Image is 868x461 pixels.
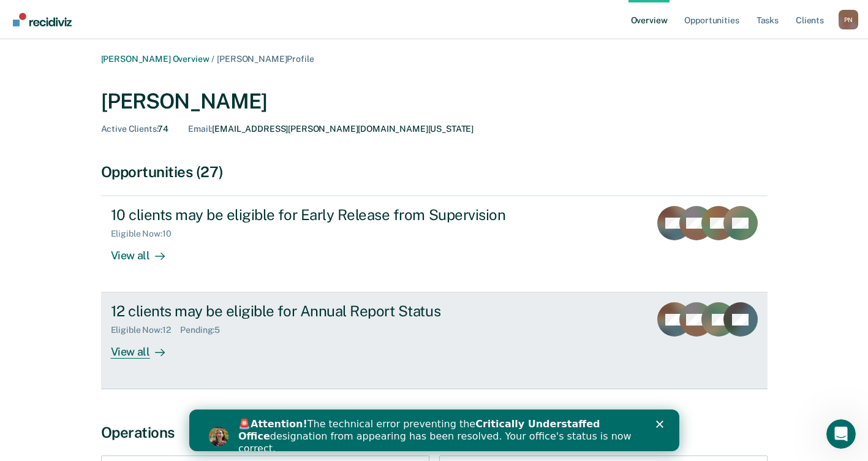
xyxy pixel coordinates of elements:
div: Eligible Now : 12 [111,325,181,335]
div: 10 clients may be eligible for Early Release from Supervision [111,206,541,224]
div: P N [839,10,858,29]
div: Operations [101,424,768,441]
div: 🚨 The technical error preventing the designation from appearing has been resolved. Your office's ... [49,9,451,45]
div: Pending : 5 [180,325,230,335]
b: Attention! [61,9,118,20]
a: [PERSON_NAME] Overview [101,54,209,64]
div: View all [111,335,179,359]
img: Recidiviz [13,13,72,26]
a: 12 clients may be eligible for Annual Report StatusEligible Now:12Pending:5View all [101,292,768,389]
div: View all [111,239,179,263]
iframe: Intercom live chat banner [189,410,679,451]
div: 74 [101,124,169,134]
span: [PERSON_NAME] Profile [217,54,314,64]
div: 12 clients may be eligible for Annual Report Status [111,302,541,320]
span: Active Clients : [101,124,158,134]
div: [EMAIL_ADDRESS][PERSON_NAME][DOMAIN_NAME][US_STATE] [188,124,474,134]
div: Eligible Now : 10 [111,229,181,239]
b: Critically Understaffed Office [49,9,411,32]
button: Profile dropdown button [839,10,858,29]
div: Close [467,11,479,18]
span: / [209,54,217,64]
div: [PERSON_NAME] [101,89,768,114]
span: Email : [188,124,212,134]
a: 10 clients may be eligible for Early Release from SupervisionEligible Now:10View all [101,196,768,292]
div: Opportunities (27) [101,163,768,181]
iframe: Intercom live chat [826,419,856,449]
